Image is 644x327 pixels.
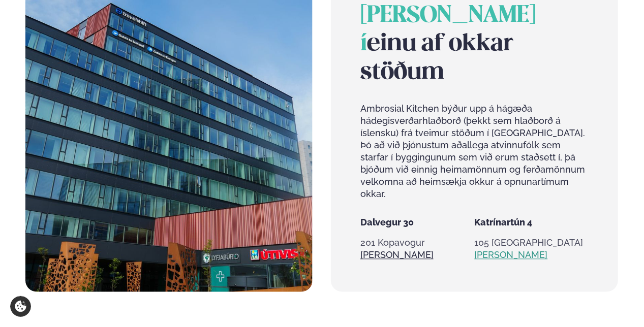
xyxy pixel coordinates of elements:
[360,103,589,201] p: Ambrosial Kitchen býður upp á hágæða hádegisverðarhlaðborð (þekkt sem hlaðborð á íslensku) frá tv...
[475,238,584,248] span: 105 [GEOGRAPHIC_DATA]
[360,217,475,229] h5: Dalvegur 30
[360,2,589,87] h2: einu af okkar stöðum
[475,249,548,261] a: Sjá meira
[360,249,434,261] a: Sjá meira
[360,5,536,55] span: [PERSON_NAME] í
[10,296,31,317] a: Cookie settings
[475,217,589,229] h5: Katrínartún 4
[360,238,425,248] span: 201 Kopavogur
